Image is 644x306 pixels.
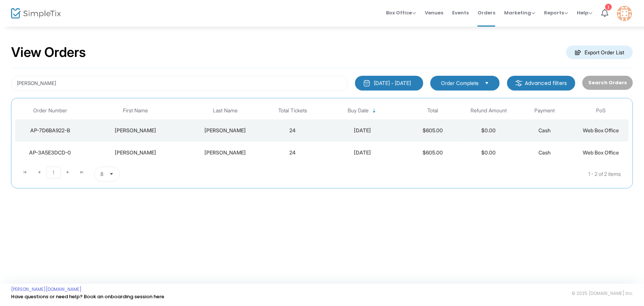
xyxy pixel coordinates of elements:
td: $0.00 [461,119,517,142]
span: Web Box Office [583,149,619,156]
span: Box Office [386,9,416,16]
span: Events [452,3,469,22]
td: $605.00 [404,142,461,164]
div: 1 [605,4,612,10]
th: Total [404,102,461,119]
button: Select [482,79,492,87]
div: AP-7D6BA922-B [17,127,83,134]
span: Last Name [213,108,238,114]
button: [DATE] - [DATE] [355,76,423,91]
div: 6/7/2024 [323,149,403,156]
span: Order Complete [441,79,479,87]
span: Order Number [33,108,67,114]
td: 24 [265,142,321,164]
span: Buy Date [348,108,369,114]
span: 8 [100,170,103,178]
h2: View Orders [11,44,86,61]
div: Data table [15,102,629,164]
kendo-pager-info: 1 - 2 of 2 items [193,167,621,181]
input: Search by name, email, phone, order number, ip address, or last 4 digits of card [11,76,348,91]
span: Help [577,9,592,16]
div: Jeffers [188,127,263,134]
div: AP-3A5E3DCD-0 [17,149,83,156]
span: Cash [539,127,551,133]
a: Have questions or need help? Book an onboarding session here [11,293,164,300]
button: Select [106,167,117,181]
span: PoS [596,108,606,114]
m-button: Advanced filters [507,76,575,91]
span: Page 1 [46,167,61,178]
span: First Name [123,108,148,114]
span: Cash [539,149,551,156]
div: 5/19/2025 [323,127,403,134]
m-button: Export Order List [566,45,633,59]
span: Reports [544,9,568,16]
th: Refund Amount [461,102,517,119]
td: $0.00 [461,142,517,164]
span: Sortable [372,108,378,114]
span: Payment [535,108,555,114]
div: [DATE] - [DATE] [374,79,411,87]
span: Marketing [504,9,535,16]
span: Web Box Office [583,127,619,133]
span: Orders [478,3,495,22]
div: Jeffers [188,149,263,156]
td: $605.00 [404,119,461,142]
th: Total Tickets [265,102,321,119]
span: Venues [425,3,443,22]
div: Zelma [87,127,184,134]
td: 24 [265,119,321,142]
span: © 2025 [DOMAIN_NAME] Inc. [572,290,633,296]
a: [PERSON_NAME][DOMAIN_NAME] [11,286,82,292]
img: monthly [363,79,371,87]
img: filter [515,79,523,87]
div: Zelma [87,149,184,156]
